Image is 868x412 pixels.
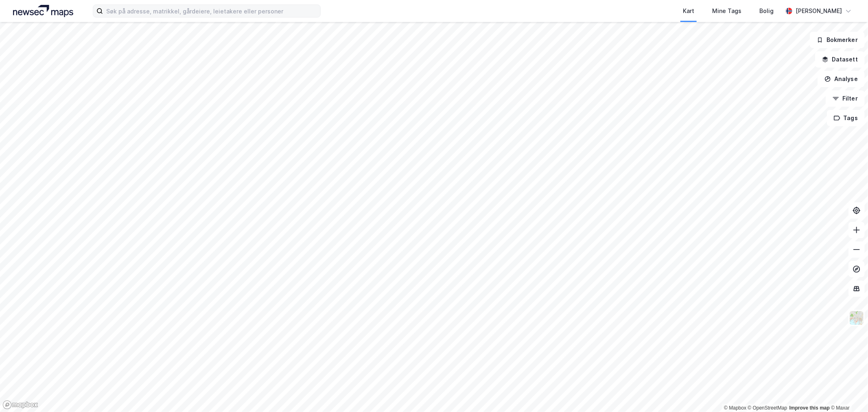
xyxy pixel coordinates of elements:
button: Datasett [815,51,865,68]
div: Bolig [759,6,774,16]
a: Mapbox [724,405,746,411]
div: Mine Tags [712,6,741,16]
button: Filter [826,90,865,107]
div: [PERSON_NAME] [796,6,842,16]
a: Improve this map [789,405,830,411]
img: Z [849,310,864,326]
button: Bokmerker [810,32,865,48]
a: OpenStreetMap [748,405,787,411]
a: Mapbox homepage [2,400,38,410]
iframe: Chat Widget [827,373,868,412]
button: Analyse [818,71,865,87]
div: Kart [683,6,694,16]
div: Kontrollprogram for chat [827,373,868,412]
input: Søk på adresse, matrikkel, gårdeiere, leietakere eller personer [103,5,320,17]
img: logo.a4113a55bc3d86da70a041830d287a7e.svg [13,5,73,17]
button: Tags [827,110,865,126]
